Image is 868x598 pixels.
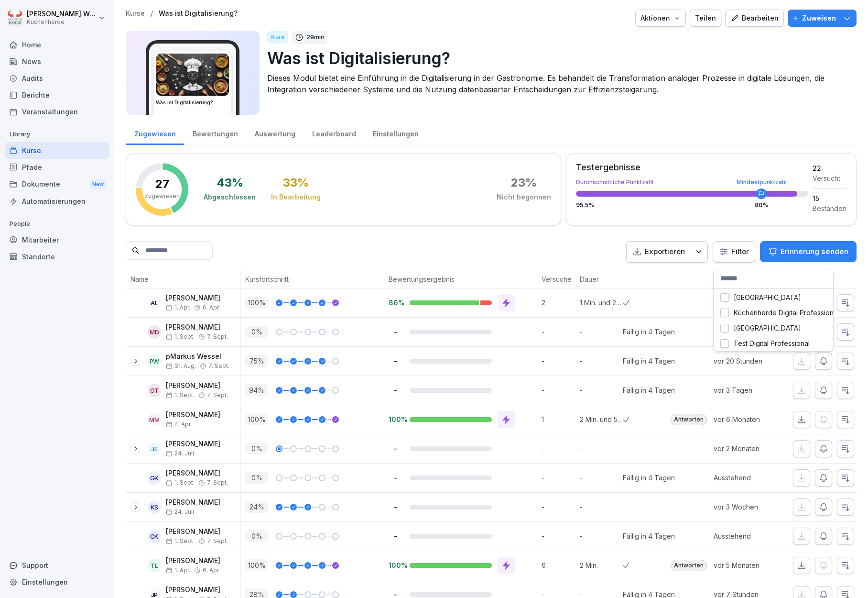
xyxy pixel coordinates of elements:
[802,13,836,23] p: Zuweisen
[734,293,801,302] p: [GEOGRAPHIC_DATA]
[734,339,810,348] p: Test Digital Professional
[730,13,779,23] div: Bearbeiten
[640,13,681,23] div: Aktionen
[734,324,801,332] p: [GEOGRAPHIC_DATA]
[695,13,716,23] div: Teilen
[781,246,848,257] p: Erinnerung senden
[734,309,839,317] p: Küchenherde Digital Professional
[645,246,685,257] p: Exportieren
